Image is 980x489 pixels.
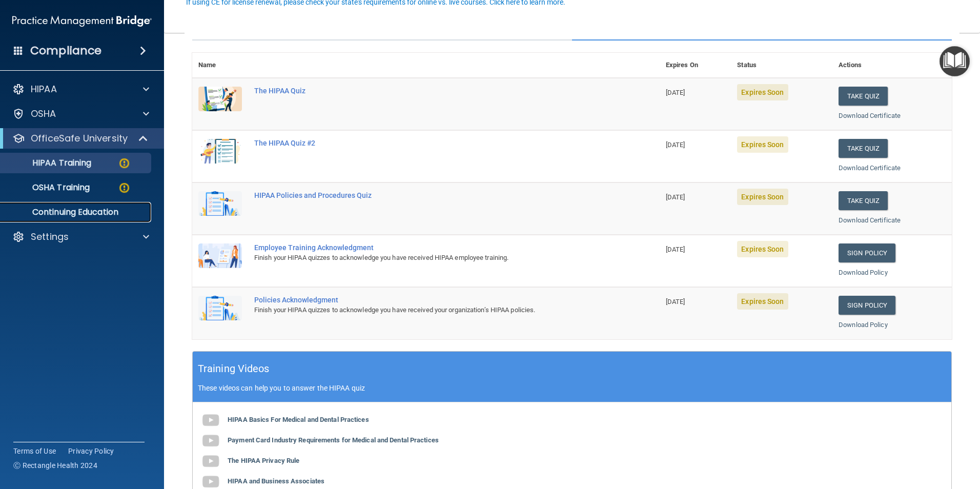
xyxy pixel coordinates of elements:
a: Terms of Use [13,446,56,456]
button: Take Quiz [839,139,888,158]
a: Download Policy [839,321,888,329]
div: Policies Acknowledgment [254,296,608,304]
img: gray_youtube_icon.38fcd6cc.png [200,451,221,472]
b: HIPAA Basics For Medical and Dental Practices [228,416,369,423]
div: Employee Training Acknowledgment [254,243,608,252]
a: OfficeSafe University [12,132,149,145]
span: Expires Soon [737,84,788,100]
span: [DATE] [666,298,685,305]
button: Open Resource Center [940,46,970,76]
div: Finish your HIPAA quizzes to acknowledge you have received your organization’s HIPAA policies. [254,304,608,316]
p: HIPAA [31,83,57,95]
p: OSHA [31,108,56,120]
img: warning-circle.0cc9ac19.png [118,181,131,194]
a: Download Certificate [839,164,901,172]
a: Sign Policy [839,243,895,262]
p: OSHA Training [7,182,90,193]
button: Take Quiz [839,87,888,106]
img: gray_youtube_icon.38fcd6cc.png [200,431,221,451]
img: warning-circle.0cc9ac19.png [118,157,131,170]
th: Expires On [660,53,731,78]
p: Continuing Education [7,207,147,217]
p: HIPAA Training [7,158,91,168]
h5: Training Videos [198,360,270,378]
a: HIPAA [12,83,149,95]
a: Settings [12,231,149,243]
div: The HIPAA Quiz [254,87,608,95]
button: Take Quiz [839,191,888,210]
p: Settings [31,231,69,243]
span: [DATE] [666,246,685,253]
b: Payment Card Industry Requirements for Medical and Dental Practices [228,436,439,444]
a: OSHA [12,108,149,120]
div: HIPAA Policies and Procedures Quiz [254,191,608,199]
b: The HIPAA Privacy Rule [228,457,299,464]
div: The HIPAA Quiz #2 [254,139,608,147]
span: Expires Soon [737,241,788,257]
p: OfficeSafe University [31,132,128,145]
span: [DATE] [666,141,685,149]
div: Finish your HIPAA quizzes to acknowledge you have received HIPAA employee training. [254,252,608,264]
span: Expires Soon [737,189,788,205]
th: Actions [832,53,952,78]
h4: Compliance [30,44,101,58]
a: Sign Policy [839,296,895,315]
th: Status [731,53,832,78]
span: Expires Soon [737,136,788,153]
a: Privacy Policy [68,446,114,456]
a: Download Policy [839,269,888,276]
th: Name [192,53,248,78]
span: [DATE] [666,193,685,201]
span: Ⓒ Rectangle Health 2024 [13,460,97,471]
img: gray_youtube_icon.38fcd6cc.png [200,410,221,431]
p: These videos can help you to answer the HIPAA quiz [198,384,946,392]
span: Expires Soon [737,293,788,310]
b: HIPAA and Business Associates [228,477,324,485]
a: Download Certificate [839,112,901,119]
img: PMB logo [12,11,152,31]
a: Download Certificate [839,216,901,224]
span: [DATE] [666,89,685,96]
